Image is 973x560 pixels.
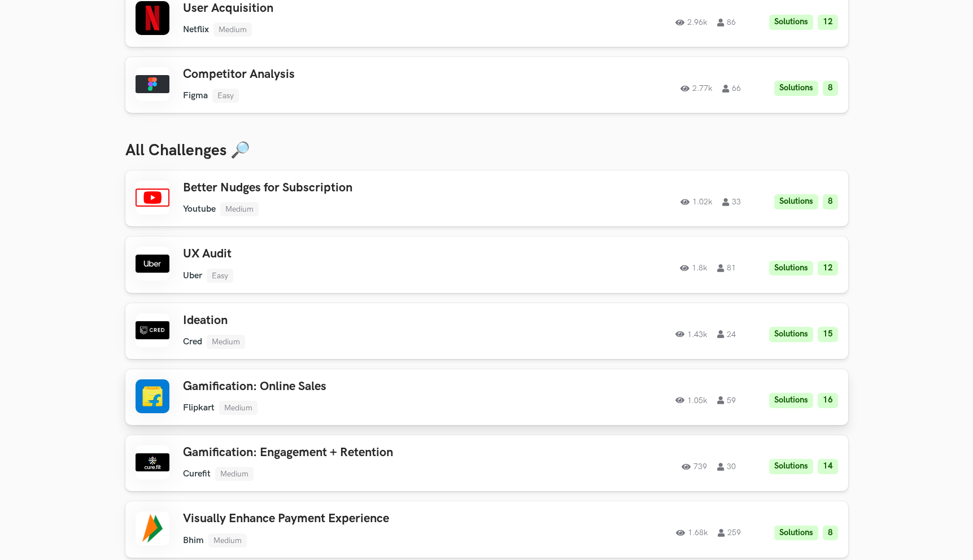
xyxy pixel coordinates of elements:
[675,330,707,338] span: 1.43k
[212,89,239,103] li: Easy
[774,81,818,96] li: Solutions
[675,19,707,27] span: 2.96k
[219,401,258,415] li: Medium
[183,181,504,195] h3: Better Nudges for Subscription
[125,57,848,113] a: Competitor AnalysisFigmaEasy2.77k66Solutions8
[818,15,838,30] li: 12
[774,526,818,541] li: Solutions
[680,198,712,206] span: 1.02k
[718,529,741,537] span: 259
[769,393,813,408] li: Solutions
[183,67,504,82] h3: Competitor Analysis
[818,393,838,408] li: 16
[208,533,247,548] li: Medium
[183,403,215,413] li: Flipkart
[183,24,209,35] li: Netflix
[823,81,838,96] li: 8
[769,261,813,276] li: Solutions
[769,15,813,30] li: Solutions
[717,19,736,27] span: 86
[717,264,736,272] span: 81
[125,501,848,557] a: Visually Enhance Payment ExperienceBhimMedium1.68k259Solutions8
[125,237,848,292] a: UX AuditUberEasy1.8k81Solutions12
[722,85,741,93] span: 66
[183,535,204,546] li: Bhim
[818,327,838,342] li: 15
[717,330,736,338] span: 24
[220,202,259,216] li: Medium
[125,303,848,359] a: IdeationCredMedium1.43k24Solutions15
[680,264,707,272] span: 1.8k
[675,396,707,404] span: 1.05k
[183,90,208,101] li: Figma
[183,469,211,479] li: Curefit
[183,379,504,394] h3: Gamification: Online Sales
[183,204,216,215] li: Youtube
[183,1,504,16] h3: User Acquisition
[215,467,254,481] li: Medium
[207,269,233,283] li: Easy
[183,511,504,526] h3: Visually Enhance Payment Experience
[125,141,848,160] h3: All Challenges 🔎
[183,270,202,281] li: Uber
[125,435,848,491] a: Gamification: Engagement + RetentionCurefitMedium73930Solutions14
[125,369,848,425] a: Gamification: Online SalesFlipkartMedium1.05k59Solutions16
[682,463,707,471] span: 739
[818,459,838,474] li: 14
[207,335,245,349] li: Medium
[722,198,741,206] span: 33
[823,194,838,209] li: 8
[125,170,848,226] a: Better Nudges for SubscriptionYoutubeMedium1.02k33Solutions8
[680,85,712,93] span: 2.77k
[769,327,813,342] li: Solutions
[183,445,504,460] h3: Gamification: Engagement + Retention
[769,459,813,474] li: Solutions
[774,194,818,209] li: Solutions
[183,313,504,328] h3: Ideation
[183,336,202,347] li: Cred
[717,463,736,471] span: 30
[717,396,736,404] span: 59
[818,261,838,276] li: 12
[183,247,504,261] h3: UX Audit
[213,23,252,37] li: Medium
[676,529,708,537] span: 1.68k
[823,526,838,541] li: 8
